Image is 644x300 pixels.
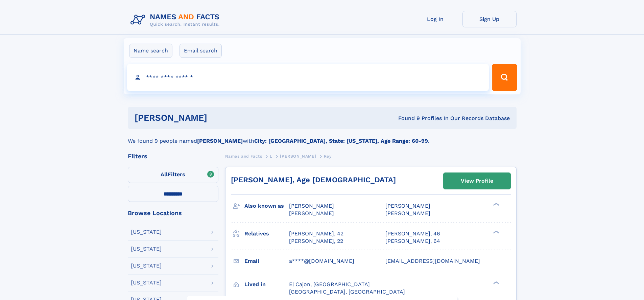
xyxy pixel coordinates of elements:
[289,281,370,287] span: El Cajon, [GEOGRAPHIC_DATA]
[385,237,440,245] a: [PERSON_NAME], 64
[280,152,316,160] a: [PERSON_NAME]
[270,152,272,160] a: L
[231,176,396,184] a: [PERSON_NAME], Age [DEMOGRAPHIC_DATA]
[135,114,303,122] h1: [PERSON_NAME]
[244,279,289,290] h3: Lived in
[289,230,343,237] a: [PERSON_NAME], 42
[303,115,510,122] div: Found 9 Profiles In Our Records Database
[128,11,225,29] img: Logo Names and Facts
[289,210,334,216] span: [PERSON_NAME]
[128,210,218,216] div: Browse Locations
[128,153,218,159] div: Filters
[161,171,168,178] span: All
[492,202,500,207] div: ❯
[131,263,162,269] div: [US_STATE]
[385,230,440,237] a: [PERSON_NAME], 46
[289,289,405,295] span: [GEOGRAPHIC_DATA], [GEOGRAPHIC_DATA]
[128,167,218,183] label: Filters
[244,228,289,239] h3: Relatives
[289,203,334,209] span: [PERSON_NAME]
[127,64,489,91] input: search input
[408,11,462,27] a: Log In
[131,246,162,252] div: [US_STATE]
[385,258,480,264] span: [EMAIL_ADDRESS][DOMAIN_NAME]
[289,237,343,245] a: [PERSON_NAME], 22
[444,173,510,189] a: View Profile
[225,152,262,160] a: Names and Facts
[270,154,272,159] span: L
[129,44,172,58] label: Name search
[254,138,428,144] b: City: [GEOGRAPHIC_DATA], State: [US_STATE], Age Range: 60-99
[197,138,243,144] b: [PERSON_NAME]
[492,280,500,285] div: ❯
[492,230,500,234] div: ❯
[462,11,517,27] a: Sign Up
[492,64,517,91] button: Search Button
[244,200,289,212] h3: Also known as
[128,129,517,145] div: We found 9 people named with .
[385,210,430,216] span: [PERSON_NAME]
[324,154,332,159] span: Rey
[461,173,493,189] div: View Profile
[244,255,289,267] h3: Email
[180,44,222,58] label: Email search
[385,203,430,209] span: [PERSON_NAME]
[131,229,162,235] div: [US_STATE]
[131,280,162,285] div: [US_STATE]
[280,154,316,159] span: [PERSON_NAME]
